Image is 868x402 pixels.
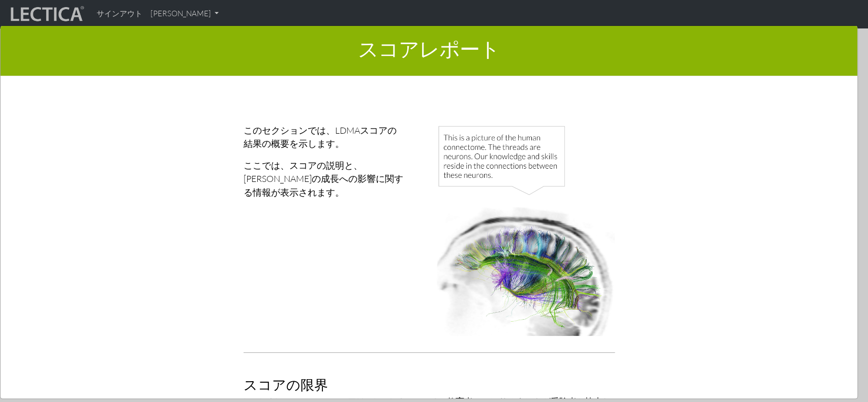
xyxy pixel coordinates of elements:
img: Human connectome [437,123,615,336]
font: このセクションでは、LDMAスコアの結果の概要を示します。 [244,125,397,149]
font: スコアレポート [358,36,500,61]
font: スコアの限界 [244,376,328,393]
font: ここでは、スコアの説明と、[PERSON_NAME]の成長への影響に関する情報が表示されます。 [244,160,403,198]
